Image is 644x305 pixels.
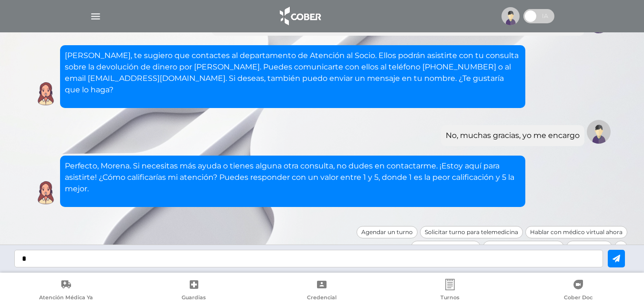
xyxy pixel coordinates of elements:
[182,294,206,303] span: Guardias
[275,5,325,28] img: logo_cober_home-white.png
[258,279,386,303] a: Credencial
[130,279,258,303] a: Guardias
[39,294,93,303] span: Atención Médica Ya
[90,10,102,22] img: Cober_menu-lines-white.svg
[525,226,627,238] div: Hablar con médico virtual ahora
[483,241,564,253] div: Consultar cartilla médica
[34,82,58,106] img: Cober IA
[501,7,520,25] img: profile-placeholder.svg
[357,226,418,238] div: Agendar un turno
[65,160,521,195] p: Perfecto, Morena. Si necesitas más ayuda o tienes alguna otra consulta, no dudes en contactarme. ...
[514,279,642,303] a: Cober Doc
[587,120,611,144] img: Tu imagen
[564,294,593,303] span: Cober Doc
[65,50,521,96] p: [PERSON_NAME], te sugiero que contactes al departamento de Atención al Socio. Ellos podrán asisti...
[307,294,337,303] span: Credencial
[440,294,460,303] span: Turnos
[34,181,58,205] img: Cober IA
[446,130,580,141] div: No, muchas gracias, yo me encargo
[2,279,130,303] a: Atención Médica Ya
[411,241,480,253] div: Solicitar autorización
[566,241,612,253] div: Odontología
[386,279,514,303] a: Turnos
[420,226,523,238] div: Solicitar turno para telemedicina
